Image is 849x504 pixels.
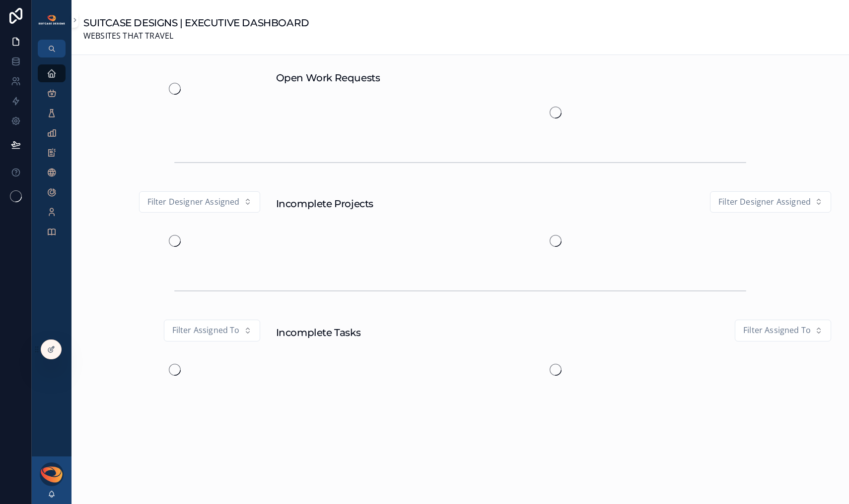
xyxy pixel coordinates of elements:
[38,14,66,25] img: App logo
[276,326,361,339] h1: Incomplete Tasks
[276,197,373,211] h1: Incomplete Projects
[172,324,240,337] span: Filter Assigned To
[743,324,811,337] span: Filter Assigned To
[718,196,811,209] span: Filter Designer Assigned
[147,196,240,209] span: Filter Designer Assigned
[83,30,309,43] span: WEBSITES THAT TRAVEL
[735,320,831,341] button: Select Button
[710,191,831,213] button: Select Button
[32,57,71,254] div: scrollable content
[139,191,260,213] button: Select Button
[83,16,309,30] h1: SUITCASE DESIGNS | EXECUTIVE DASHBOARD
[164,320,260,341] button: Select Button
[276,71,380,85] h1: Open Work Requests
